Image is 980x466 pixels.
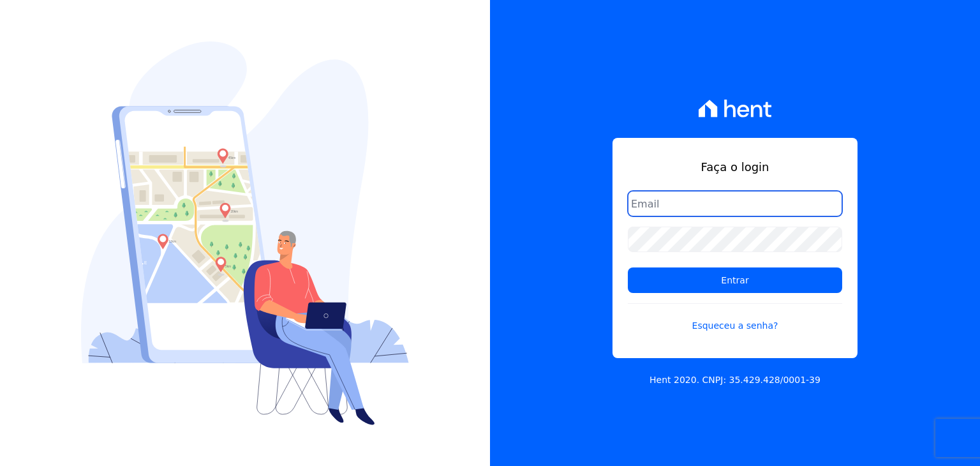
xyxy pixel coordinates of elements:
[81,41,409,425] img: Login
[628,191,842,216] input: Email
[650,373,820,387] p: Hent 2020. CNPJ: 35.429.428/0001-39
[628,303,842,333] a: Esqueceu a senha?
[628,158,842,176] h1: Faça o login
[628,267,842,293] input: Entrar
